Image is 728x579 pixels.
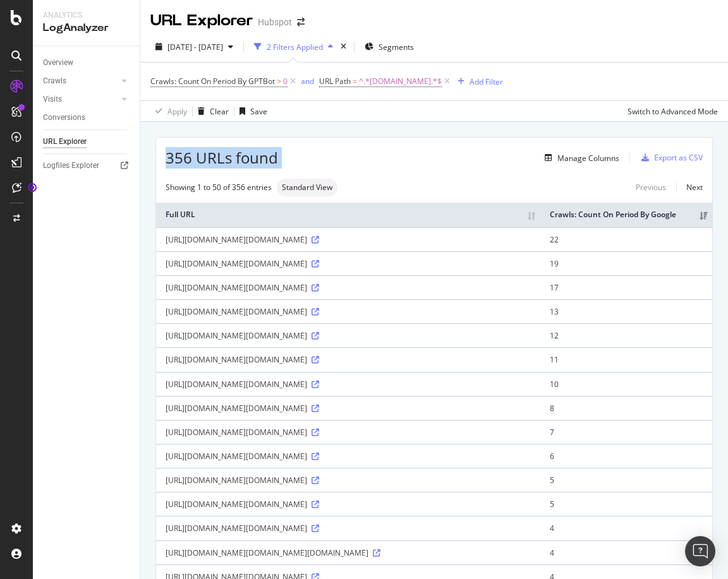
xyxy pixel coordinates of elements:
div: [URL][DOMAIN_NAME][DOMAIN_NAME] [166,282,531,293]
span: Crawls: Count On Period By GPTBot [150,76,275,87]
span: URL Path [319,76,351,87]
td: 10 [540,372,712,396]
div: Crawls [43,75,66,88]
span: [DATE] - [DATE] [167,42,223,52]
td: 7 [540,420,712,444]
div: Hubspot [258,16,292,28]
div: Clear [210,106,229,117]
div: [URL][DOMAIN_NAME][DOMAIN_NAME] [166,258,531,269]
div: Logfiles Explorer [43,159,99,172]
span: 356 URLs found [166,147,278,169]
div: Visits [43,93,62,106]
button: Apply [150,101,187,121]
td: 11 [540,347,712,371]
a: Conversions [43,111,131,124]
a: Visits [43,93,118,106]
button: 2 Filters Applied [249,37,338,57]
span: > [277,76,281,87]
td: 6 [540,444,712,468]
a: Logfiles Explorer [43,159,131,172]
td: 13 [540,299,712,323]
div: [URL][DOMAIN_NAME][DOMAIN_NAME] [166,523,531,534]
div: URL Explorer [43,135,87,148]
button: and [301,75,314,87]
button: [DATE] - [DATE] [150,37,238,57]
div: [URL][DOMAIN_NAME][DOMAIN_NAME] [166,499,531,510]
td: 4 [540,516,712,540]
div: [URL][DOMAIN_NAME][DOMAIN_NAME] [166,354,531,365]
button: Export as CSV [636,148,703,168]
div: [URL][DOMAIN_NAME][DOMAIN_NAME][DOMAIN_NAME] [166,547,531,558]
div: and [301,76,314,87]
div: Manage Columns [557,153,619,164]
div: Overview [43,56,73,69]
div: Open Intercom Messenger [685,536,715,566]
div: Tooltip anchor [27,182,38,193]
a: Overview [43,56,131,69]
span: Segments [379,42,414,52]
div: times [338,40,349,53]
div: URL Explorer [150,10,253,32]
button: Manage Columns [540,150,619,165]
button: Segments [360,37,419,57]
div: Conversions [43,111,85,124]
span: = [353,76,357,87]
div: Showing 1 to 50 of 356 entries [166,182,272,193]
a: Crawls [43,75,118,88]
div: [URL][DOMAIN_NAME][DOMAIN_NAME] [166,379,531,390]
div: 2 Filters Applied [267,42,323,52]
div: [URL][DOMAIN_NAME][DOMAIN_NAME] [166,306,531,317]
div: [URL][DOMAIN_NAME][DOMAIN_NAME] [166,234,531,245]
div: Add Filter [470,76,503,87]
td: 5 [540,492,712,516]
span: ^.*[DOMAIN_NAME].*$ [359,73,442,90]
td: 8 [540,396,712,420]
div: Switch to Advanced Mode [628,106,718,117]
a: URL Explorer [43,135,131,148]
td: 5 [540,468,712,492]
td: 19 [540,251,712,275]
div: [URL][DOMAIN_NAME][DOMAIN_NAME] [166,427,531,438]
td: 4 [540,540,712,564]
div: Export as CSV [654,152,703,163]
td: 12 [540,323,712,347]
td: 22 [540,227,712,251]
div: Analytics [43,10,130,21]
div: [URL][DOMAIN_NAME][DOMAIN_NAME] [166,475,531,486]
th: Full URL: activate to sort column ascending [156,203,540,227]
div: neutral label [277,179,337,196]
button: Add Filter [452,74,503,89]
div: [URL][DOMAIN_NAME][DOMAIN_NAME] [166,403,531,414]
div: Save [250,106,267,117]
td: 17 [540,275,712,299]
div: [URL][DOMAIN_NAME][DOMAIN_NAME] [166,330,531,341]
span: 0 [283,73,288,90]
div: Apply [167,106,187,117]
button: Clear [193,101,229,121]
th: Crawls: Count On Period By Google: activate to sort column ascending [540,203,712,227]
button: Save [234,101,267,121]
a: Next [676,178,703,196]
div: [URL][DOMAIN_NAME][DOMAIN_NAME] [166,451,531,462]
button: Switch to Advanced Mode [622,101,718,121]
span: Standard View [282,184,332,191]
div: arrow-right-arrow-left [297,18,305,27]
div: LogAnalyzer [43,21,130,35]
